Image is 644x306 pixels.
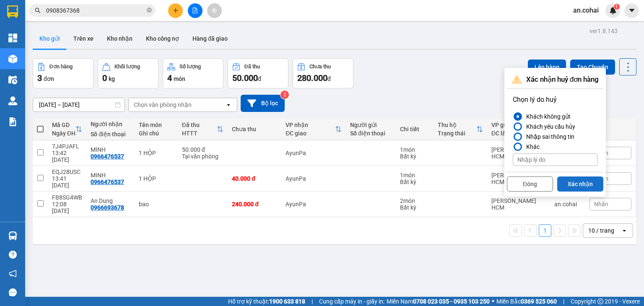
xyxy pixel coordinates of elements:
div: 2 món [400,197,429,204]
div: Tên món [139,122,174,128]
div: 50.000 đ [182,146,224,153]
sup: 2 [280,91,289,99]
span: 50.000 [232,73,258,83]
strong: 1900 633 818 [269,298,305,305]
div: Chưa thu [232,126,277,132]
div: Mã GD [52,122,75,128]
th: Toggle SortBy [487,118,550,140]
input: Nhập lý do [513,153,597,166]
div: [PERSON_NAME] HCM [491,197,546,211]
span: close-circle [147,8,152,13]
img: warehouse-icon [8,54,17,63]
h2: 7J4PJAFL [4,26,46,39]
button: caret-down [624,3,639,18]
th: Toggle SortBy [48,118,86,140]
div: AyunPa [286,150,341,156]
strong: 0369 525 060 [521,298,557,305]
span: kg [109,75,115,82]
span: [PERSON_NAME] HCM [75,46,164,56]
svg: open [225,101,232,108]
div: Khách không gửi [523,112,570,122]
div: Ghi chú [139,130,174,137]
div: Đơn hàng [49,64,73,70]
b: Cô Hai [21,6,56,18]
span: Gửi: [75,32,91,42]
div: Trạng thái [438,130,476,137]
button: plus [168,3,183,18]
button: aim [207,3,222,18]
span: aim [211,8,217,13]
div: Nhập sai thông tin [523,132,574,142]
th: Toggle SortBy [178,118,228,140]
div: 10 / trang [588,226,614,235]
span: 1 HỘP [75,58,112,73]
span: Cung cấp máy in - giấy in: [319,297,384,306]
button: Đơn hàng3đơn [33,58,93,88]
button: Bộ lọc [241,95,285,112]
button: Khối lượng0kg [98,58,158,88]
div: FB8SG4WB [52,194,82,201]
span: | [563,297,564,306]
div: MINH [91,146,130,153]
strong: 0708 023 035 - 0935 103 250 [413,298,490,305]
div: Nhãn [589,126,631,132]
div: Thu hộ [438,122,476,128]
div: 1 HỘP [139,175,174,182]
div: ver 1.8.143 [589,26,618,36]
span: Miền Bắc [496,297,557,306]
div: Ngày ĐH [52,130,75,137]
span: close-circle [147,7,152,15]
button: Lên hàng [528,60,566,75]
div: Khách yêu cầu hủy [523,122,575,132]
button: Hàng đã giao [186,29,234,49]
div: AyunPa [286,201,341,207]
span: đ [258,75,261,82]
div: An Dung [91,197,130,204]
div: 40.000 đ [232,175,277,182]
div: Bất kỳ [400,179,429,185]
div: Số lượng [179,64,201,70]
div: 7J4PJAFL [52,143,82,150]
div: Bất kỳ [400,204,429,211]
button: Đóng [507,176,553,192]
div: Khối lượng [114,64,140,70]
button: Trên xe [67,29,100,49]
div: an.cohai [554,201,581,207]
svg: open [621,227,628,234]
div: Chưa thu [309,64,331,70]
div: Số điện thoại [350,130,392,137]
div: Xác nhận huỷ đơn hàng [507,70,603,89]
div: Đã thu [244,64,260,70]
span: đơn [44,75,54,82]
th: Toggle SortBy [434,118,487,140]
div: [PERSON_NAME] HCM [491,146,546,160]
img: dashboard-icon [8,34,17,42]
span: copyright [597,298,603,304]
div: EQJ28USC [52,169,82,175]
div: ĐC giao [286,130,335,137]
button: Tạo Chuyến [570,60,615,75]
sup: 1 [614,4,620,10]
div: AyunPa [286,175,341,182]
img: icon-new-feature [609,7,617,14]
div: Khác [523,142,540,152]
span: 4 [167,73,172,83]
div: Số điện thoại [91,131,130,137]
span: search [35,8,41,13]
span: Miền Nam [387,297,490,306]
span: | [312,297,313,306]
button: file-add [188,3,203,18]
input: Tìm tên, số ĐT hoặc mã đơn [46,6,145,15]
div: Người gửi [350,122,392,128]
span: [DATE] 13:42 [75,23,106,29]
div: 0966693678 [91,204,124,211]
button: Đã thu50.000đ [228,58,288,88]
button: Số lượng4món [163,58,223,88]
img: solution-icon [8,117,17,126]
span: 280.000 [297,73,327,83]
img: logo-vxr [7,5,18,18]
div: ĐC lấy [491,130,539,137]
div: bao [139,201,174,207]
button: Kho nhận [100,29,139,49]
div: MINH [91,172,130,179]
